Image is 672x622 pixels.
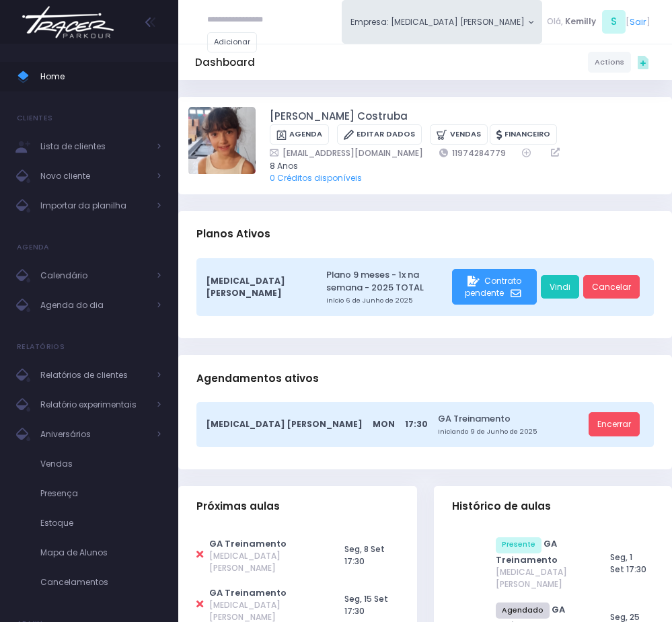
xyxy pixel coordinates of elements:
[589,412,640,436] a: Encerrar
[542,8,655,36] div: [ ]
[565,15,596,28] span: Kemilly
[438,412,585,425] a: GA Treinamento
[630,15,646,28] a: Sair
[326,268,449,295] a: Plano 9 meses - 1x na semana - 2025 TOTAL
[17,334,65,360] h4: Relatórios
[17,234,50,261] h4: Agenda
[40,514,161,532] span: Estoque
[405,418,428,430] span: 17:30
[188,107,256,174] img: Julia Bergo Costruba
[541,275,579,299] a: Vindi
[610,551,646,575] span: Seg, 1 Set 17:30
[465,275,521,299] span: Contrato pendente
[196,500,280,512] span: Próximas aulas
[40,138,148,155] span: Lista de clientes
[207,32,257,52] a: Adicionar
[496,566,587,590] span: [MEDICAL_DATA] [PERSON_NAME]
[40,167,148,185] span: Novo cliente
[270,160,646,172] span: 8 Anos
[209,537,287,550] a: GA Treinamento
[496,602,550,619] span: Agendado
[40,68,161,85] span: Home
[430,124,487,145] a: Vendas
[207,275,306,299] span: [MEDICAL_DATA] [PERSON_NAME]
[588,52,631,72] a: Actions
[40,455,161,473] span: Vendas
[40,574,161,591] span: Cancelamentos
[438,427,585,436] small: Iniciando 9 de Junho de 2025
[196,359,319,398] h3: Agendamentos ativos
[337,124,422,145] a: Editar Dados
[496,537,542,553] span: Presente
[373,418,395,430] span: Mon
[344,593,388,617] span: Seg, 15 Set 17:30
[439,147,506,159] a: 11974284779
[40,267,148,284] span: Calendário
[602,10,626,34] span: S
[547,15,563,28] span: Olá,
[209,550,320,574] span: [MEDICAL_DATA] [PERSON_NAME]
[40,396,148,414] span: Relatório experimentais
[195,56,255,69] h5: Dashboard
[40,366,148,384] span: Relatórios de clientes
[40,297,148,314] span: Agenda do dia
[40,544,161,561] span: Mapa de Alunos
[270,109,408,124] a: [PERSON_NAME] Costruba
[17,105,52,132] h4: Clientes
[270,124,329,145] a: Agenda
[344,543,385,567] span: Seg, 8 Set 17:30
[196,215,270,254] h3: Planos Ativos
[270,147,423,159] a: [EMAIL_ADDRESS][DOMAIN_NAME]
[207,418,363,430] span: [MEDICAL_DATA] [PERSON_NAME]
[583,275,640,299] a: Cancelar
[270,172,362,184] a: 0 Créditos disponíveis
[452,500,551,512] span: Histórico de aulas
[490,124,557,145] a: Financeiro
[40,426,148,443] span: Aniversários
[209,586,287,599] a: GA Treinamento
[40,197,148,215] span: Importar da planilha
[40,485,161,502] span: Presença
[326,296,449,305] small: Início 6 de Junho de 2025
